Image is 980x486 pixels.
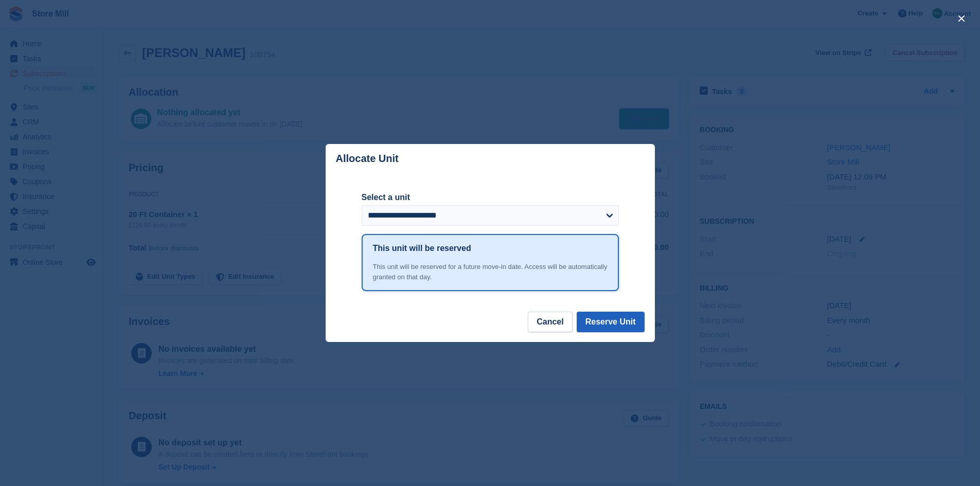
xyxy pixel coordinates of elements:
p: Allocate Unit [336,153,399,165]
h1: This unit will be reserved [373,242,471,255]
button: close [953,10,970,27]
button: Reserve Unit [577,312,645,332]
label: Select a unit [362,191,619,204]
button: Cancel [528,312,572,332]
div: This unit will be reserved for a future move-in date. Access will be automatically granted on tha... [373,262,608,282]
